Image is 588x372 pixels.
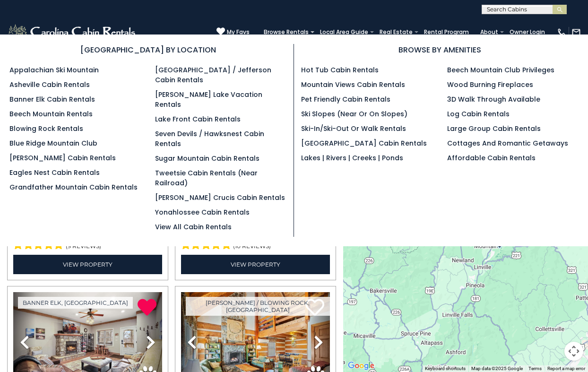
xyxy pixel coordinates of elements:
a: My Favs [216,27,250,37]
a: Hot Tub Cabin Rentals [301,65,379,75]
a: Tweetsie Cabin Rentals (Near Railroad) [155,168,258,188]
a: [PERSON_NAME] Crucis Cabin Rentals [155,193,285,202]
a: Appalachian Ski Mountain [9,65,99,75]
a: Browse Rentals [259,26,313,39]
a: [PERSON_NAME] Cabin Rentals [9,153,116,163]
a: Banner Elk, [GEOGRAPHIC_DATA] [18,297,133,309]
img: White-1-2.png [7,23,138,42]
a: Log Cabin Rentals [447,109,510,119]
span: My Favs [227,28,250,36]
a: Banner Elk Cabin Rentals [9,95,95,104]
a: Grandfather Mountain Cabin Rentals [9,182,138,192]
span: Map data ©2025 Google [471,366,523,371]
a: Rental Program [419,26,474,39]
a: 3D Walk Through Available [447,95,540,104]
a: Blowing Rock Rentals [9,124,83,133]
a: Blue Ridge Mountain Club [9,138,97,148]
a: Report a map error [547,366,585,371]
span: (9 reviews) [66,240,101,252]
a: [PERSON_NAME] / Blowing Rock, [GEOGRAPHIC_DATA] [186,297,330,316]
h3: [GEOGRAPHIC_DATA] BY LOCATION [9,44,286,56]
h3: BROWSE BY AMENITIES [301,44,579,56]
span: (10 reviews) [233,240,271,252]
a: View All Cabin Rentals [155,222,232,232]
a: Cottages and Romantic Getaways [447,138,568,148]
a: Large Group Cabin Rentals [447,124,541,133]
a: View Property [13,255,162,274]
a: Open this area in Google Maps (opens a new window) [346,360,377,372]
a: Remove from favorites [138,298,156,318]
a: Lake Front Cabin Rentals [155,114,241,124]
a: [GEOGRAPHIC_DATA] / Jefferson Cabin Rentals [155,65,271,85]
a: Asheville Cabin Rentals [9,80,90,89]
button: Map camera controls [564,342,583,361]
a: Beech Mountain Rentals [9,109,93,119]
a: Real Estate [375,26,417,39]
img: mail-regular-white.png [571,27,581,37]
a: About [476,26,503,39]
a: View Property [181,255,330,274]
a: Terms (opens in new tab) [528,366,542,371]
a: Ski Slopes (Near or On Slopes) [301,109,407,119]
a: Yonahlossee Cabin Rentals [155,208,250,217]
a: Eagles Nest Cabin Rentals [9,168,100,177]
a: Wood Burning Fireplaces [447,80,533,89]
a: Local Area Guide [315,26,373,39]
a: Mountain Views Cabin Rentals [301,80,405,89]
button: Keyboard shortcuts [425,365,466,372]
a: Pet Friendly Cabin Rentals [301,95,390,104]
a: Seven Devils / Hawksnest Cabin Rentals [155,129,264,148]
a: Lakes | Rivers | Creeks | Ponds [301,153,403,163]
a: Ski-in/Ski-Out or Walk Rentals [301,124,406,133]
a: [GEOGRAPHIC_DATA] Cabin Rentals [301,138,427,148]
a: Beech Mountain Club Privileges [447,65,554,75]
a: Sugar Mountain Cabin Rentals [155,154,259,163]
img: phone-regular-white.png [557,27,566,37]
img: Google [346,360,377,372]
a: Affordable Cabin Rentals [447,153,536,163]
a: Owner Login [505,26,550,39]
a: [PERSON_NAME] Lake Vacation Rentals [155,90,262,109]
